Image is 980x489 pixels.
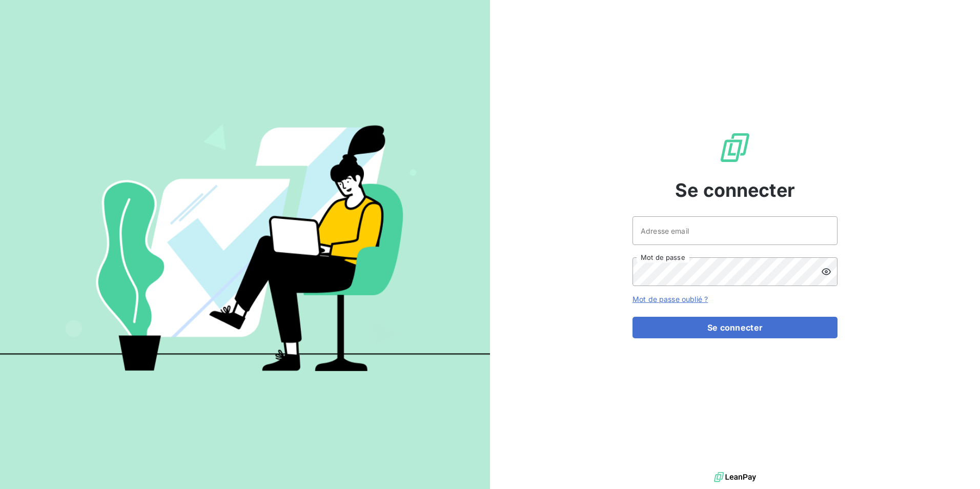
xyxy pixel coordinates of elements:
[719,131,751,164] img: Logo LeanPay
[632,216,838,245] input: placeholder
[675,176,795,204] span: Se connecter
[632,295,708,303] a: Mot de passe oublié ?
[714,470,756,485] img: logo
[632,317,838,338] button: Se connecter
